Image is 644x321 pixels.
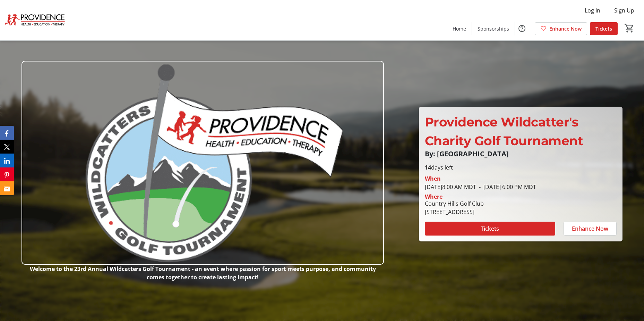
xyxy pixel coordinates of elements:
[425,199,484,208] div: Country Hills Golf Club
[30,265,376,281] strong: Welcome to the 23rd Annual Wildcatters Golf Tournament - an event where passion for sport meets p...
[515,22,529,35] button: Help
[425,222,555,236] button: Tickets
[425,164,431,171] span: 14
[549,25,582,32] span: Enhance Now
[572,224,608,233] span: Enhance Now
[478,25,509,32] span: Sponsorships
[425,163,617,172] p: days left
[476,183,483,191] span: -
[585,6,600,15] span: Log In
[623,22,636,34] button: Cart
[564,222,617,236] button: Enhance Now
[447,22,472,35] a: Home
[22,61,384,265] img: Campaign CTA Media Photo
[590,22,618,35] a: Tickets
[453,25,466,32] span: Home
[472,22,515,35] a: Sponsorships
[425,208,484,216] div: [STREET_ADDRESS]
[425,174,441,183] div: When
[579,5,606,16] button: Log In
[481,224,499,233] span: Tickets
[425,150,617,158] p: By: [GEOGRAPHIC_DATA]
[425,114,583,148] span: Providence Wildcatter's Charity Golf Tournament
[476,183,536,191] span: [DATE] 6:00 PM MDT
[535,22,587,35] a: Enhance Now
[609,5,640,16] button: Sign Up
[425,194,443,199] div: Where
[614,6,634,15] span: Sign Up
[425,183,476,191] span: [DATE] 8:00 AM MDT
[595,25,612,32] span: Tickets
[4,3,66,38] img: Providence's Logo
